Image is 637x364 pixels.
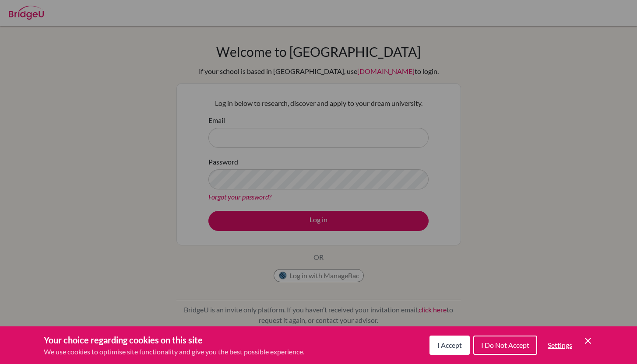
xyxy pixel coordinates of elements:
button: Save and close [583,336,593,346]
button: I Do Not Accept [473,336,537,355]
span: Settings [548,341,572,349]
button: I Accept [429,336,470,355]
h3: Your choice regarding cookies on this site [44,333,304,346]
span: I Accept [437,341,462,349]
span: I Do Not Accept [481,341,529,349]
p: We use cookies to optimise site functionality and give you the best possible experience. [44,346,304,357]
button: Settings [541,336,579,354]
